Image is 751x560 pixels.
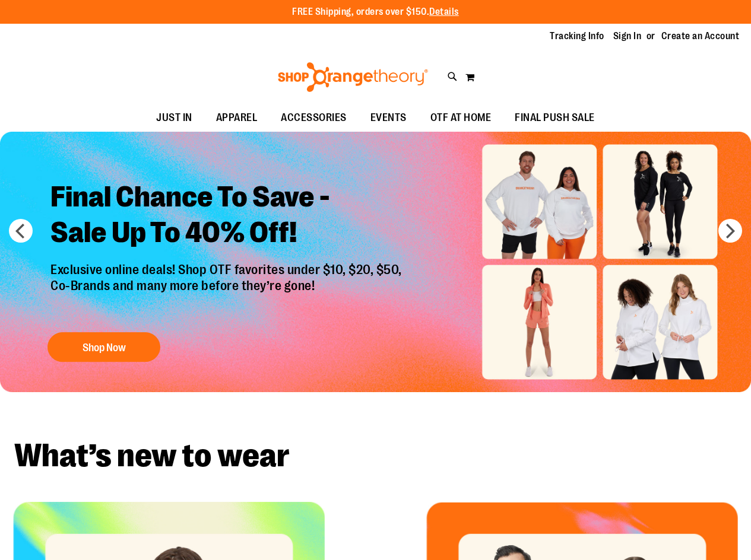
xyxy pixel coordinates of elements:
[14,440,737,472] h2: What’s new to wear
[42,171,414,368] a: Final Chance To Save -Sale Up To 40% Off! Exclusive online deals! Shop OTF favorites under $10, $...
[429,7,459,17] a: Details
[419,104,503,132] a: OTF AT HOME
[430,104,492,131] span: OTF AT HOME
[204,104,270,132] a: APPAREL
[550,30,604,43] a: Tracking Info
[281,104,347,131] span: ACCESSORIES
[9,219,33,243] button: prev
[156,104,192,131] span: JUST IN
[216,104,258,131] span: APPAREL
[613,30,642,43] a: Sign In
[42,263,414,321] p: Exclusive online deals! Shop OTF favorites under $10, $20, $50, Co-Brands and many more before th...
[42,171,414,263] h2: Final Chance To Save - Sale Up To 40% Off!
[370,104,407,131] span: EVENTS
[144,104,204,132] a: JUST IN
[47,332,160,362] button: Shop Now
[276,62,430,92] img: Shop Orangetheory
[718,219,742,243] button: next
[503,104,607,132] a: FINAL PUSH SALE
[269,104,359,132] a: ACCESSORIES
[661,30,740,43] a: Create an Account
[359,104,419,132] a: EVENTS
[292,5,459,19] p: FREE Shipping, orders over $150.
[515,104,595,131] span: FINAL PUSH SALE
